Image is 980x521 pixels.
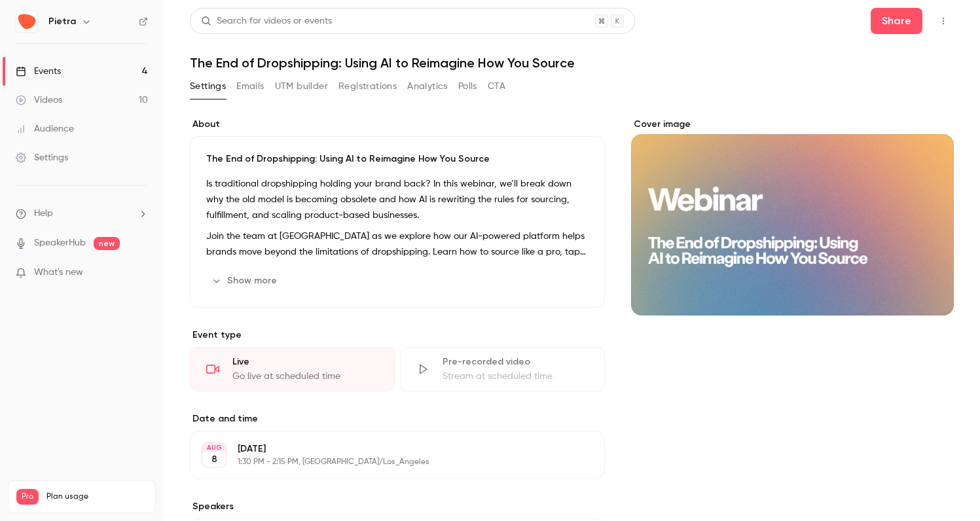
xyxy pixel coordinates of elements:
[206,176,589,223] p: Is traditional dropshipping holding your brand back? In this webinar, we’ll break down why the ol...
[16,505,41,516] p: Videos
[206,228,589,260] p: Join the team at [GEOGRAPHIC_DATA] as we explore how our AI-powered platform helps brands move be...
[190,500,605,513] label: Speakers
[206,153,589,166] p: The End of Dropshipping: Using AI to Reimagine How You Source
[16,151,68,164] div: Settings
[202,443,226,452] div: AUG
[34,207,53,221] span: Help
[16,11,37,32] img: Pietra
[488,76,505,97] button: CTA
[338,76,397,97] button: Registrations
[631,118,954,131] label: Cover image
[48,15,76,28] h6: Pietra
[94,237,120,250] span: new
[275,76,328,97] button: UTM builder
[119,507,127,514] span: 10
[190,329,605,342] p: Event type
[190,412,605,425] label: Date and time
[16,489,39,505] span: Pro
[190,55,954,71] h1: The End of Dropshipping: Using AI to Reimagine How You Source
[16,207,148,221] li: help-dropdown-opener
[917,279,943,305] button: cover-image
[46,492,147,502] span: Plan usage
[871,8,922,34] button: Share
[190,76,226,97] button: Settings
[631,118,954,315] section: Cover image
[16,122,74,135] div: Audience
[190,347,395,391] div: LiveGo live at scheduled time
[34,236,86,250] a: SpeakerHub
[443,355,589,368] div: Pre-recorded video
[232,355,378,368] div: Live
[132,267,148,279] iframe: Noticeable Trigger
[400,347,605,391] div: Pre-recorded videoStream at scheduled time
[34,266,83,279] span: What's new
[206,270,285,291] button: Show more
[238,457,535,467] p: 1:30 PM - 2:15 PM, [GEOGRAPHIC_DATA]/Los_Angeles
[443,370,589,383] div: Stream at scheduled time
[16,94,62,107] div: Videos
[190,118,605,131] label: About
[458,76,477,97] button: Polls
[407,76,448,97] button: Analytics
[201,14,332,28] div: Search for videos or events
[236,76,264,97] button: Emails
[211,453,217,466] p: 8
[119,505,147,516] p: / 300
[16,65,61,78] div: Events
[232,370,378,383] div: Go live at scheduled time
[238,442,535,456] p: [DATE]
